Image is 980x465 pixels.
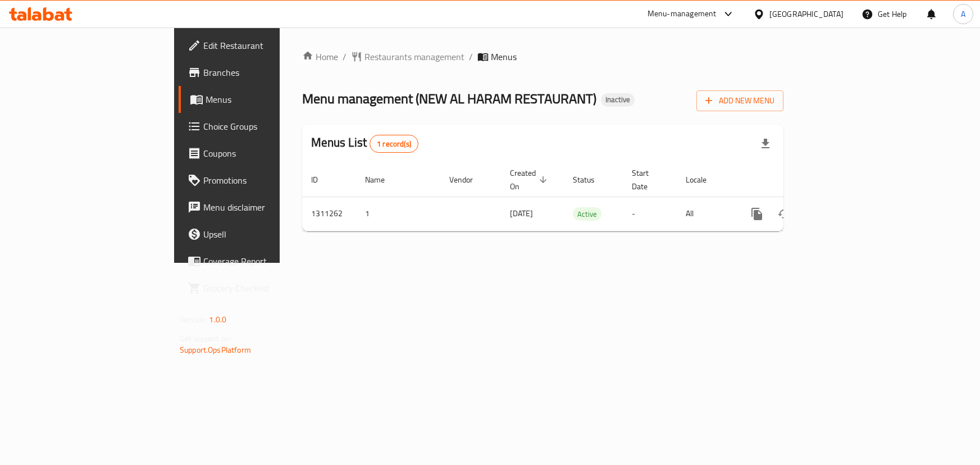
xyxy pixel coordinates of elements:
[356,197,440,231] td: 1
[302,86,596,111] span: Menu management ( NEW AL HARAM RESTAURANT )
[752,130,779,157] div: Export file
[573,207,601,221] div: Active
[735,163,860,197] th: Actions
[302,163,860,231] table: enhanced table
[510,166,550,193] span: Created On
[491,50,517,63] span: Menus
[686,173,721,186] span: Locale
[677,197,735,231] td: All
[179,221,338,248] a: Upsell
[179,113,338,140] a: Choice Groups
[705,94,774,108] span: Add New Menu
[180,343,251,357] a: Support.OpsPlatform
[179,275,338,302] a: Grocery Checklist
[203,66,329,79] span: Branches
[573,173,609,186] span: Status
[370,135,418,153] div: Total records count
[179,32,338,59] a: Edit Restaurant
[961,8,965,20] span: A
[632,166,663,193] span: Start Date
[623,197,677,231] td: -
[696,90,783,111] button: Add New Menu
[449,173,487,186] span: Vendor
[179,86,338,113] a: Menus
[179,140,338,167] a: Coupons
[203,39,329,52] span: Edit Restaurant
[601,95,635,104] span: Inactive
[179,248,338,275] a: Coverage Report
[203,281,329,295] span: Grocery Checklist
[203,200,329,214] span: Menu disclaimer
[648,7,717,21] div: Menu-management
[469,50,473,63] li: /
[573,208,601,221] span: Active
[771,200,797,227] button: Change Status
[302,50,783,63] nav: breadcrumb
[601,93,635,107] div: Inactive
[510,206,533,221] span: [DATE]
[365,173,399,186] span: Name
[364,50,464,63] span: Restaurants management
[209,312,226,327] span: 1.0.0
[179,59,338,86] a: Branches
[203,254,329,268] span: Coverage Report
[351,50,464,63] a: Restaurants management
[179,167,338,194] a: Promotions
[311,134,418,153] h2: Menus List
[744,200,771,227] button: more
[203,120,329,133] span: Choice Groups
[343,50,347,63] li: /
[769,8,844,20] div: [GEOGRAPHIC_DATA]
[311,173,332,186] span: ID
[179,194,338,221] a: Menu disclaimer
[180,331,231,346] span: Get support on:
[206,93,329,106] span: Menus
[203,227,329,241] span: Upsell
[203,147,329,160] span: Coupons
[370,139,418,149] span: 1 record(s)
[180,312,207,327] span: Version:
[203,174,329,187] span: Promotions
